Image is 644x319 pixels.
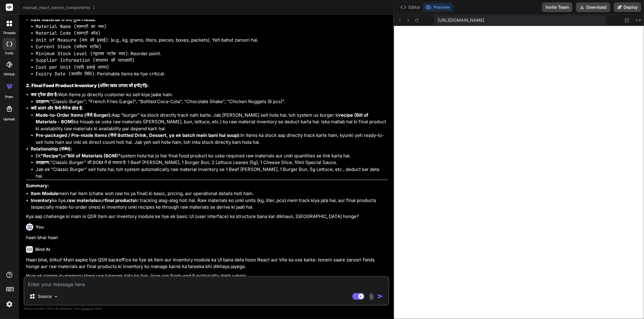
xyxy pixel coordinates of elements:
img: attachment [368,293,375,300]
strong: उदाहरण: [36,159,50,165]
button: Preview [423,3,453,11]
strong: क्यों अलग और कैसे मैनेज होता है: [31,105,83,111]
li: : Reorder point. [36,50,388,57]
strong: "Recipe" [41,153,61,159]
li: "Classic Burger", "French Fries (Large)", "Bottled Coca-Cola", "Chocolate Shake", "Chicken Nugget... [36,98,388,105]
label: GitHub [4,72,15,77]
button: Editor [398,3,423,11]
li: ke liye, aur ki tracking alag-alag hoti hai. Raw materials ko unki units (kg, liter, pcs) mein tr... [31,197,388,211]
span: privacy [81,307,92,310]
span: [URL][DOMAIN_NAME] [438,17,484,23]
p: Source [38,293,52,299]
strong: Inventory [31,197,52,203]
li: mein har item (chahe woh raw ho ya final) ki basic, pricing, aur operational details hoti hain. [31,190,388,197]
li: Aap "burger" ka stock directly track nahi karte. Jab [PERSON_NAME] sell hota hai, toh system us b... [36,112,388,132]
li: "Classic Burger" की BOM में हो सकता है: 1 Beef [PERSON_NAME], 1 Burger Bun, 2 Lettuce Leaves (5g)... [36,159,388,166]
p: haan bhai haan [26,234,388,241]
img: Pick Models [53,294,59,299]
button: Deploy [614,2,641,12]
code: Supplier Information (सप्लायर की जानकारी) [36,57,135,63]
p: Hum ek simple in-memory store use karenge data ke liye, jisse aap front-end functionality dekh sa... [26,273,388,280]
p: Always double-check its answers. Your in Bind [24,306,389,311]
li: In items ka stock aap directly track karte hain, kyunki yeh ready-to-sell hote hain aur inki ek d... [36,132,388,146]
button: Download [576,2,610,12]
span: manual_react_server_components [23,5,96,11]
code: Current Stock (वर्तमान स्टॉक) [36,44,101,50]
strong: "Bill of Materials (BOM)" [66,153,120,159]
strong: क्या ट्रैक होता है: [31,92,58,97]
strong: 2. Final Food Product Inventory (अंतिम खाद्य उत्पाद की इन्वेंट्री): [26,83,149,88]
h6: You [36,224,44,230]
img: icon [377,293,383,299]
p: Kya aap chahenge ki main is QSR item aur inventory module ke liye ek basic UI (user interface) ka... [26,213,388,220]
strong: Made-to-Order Items (जैसे Burger): [36,112,112,118]
code: Unit of Measure (माप की इकाई) [36,37,108,43]
li: Ek ya system hota hai jo har final food product ko uske required raw materials aur unki quantitie... [36,153,388,159]
button: Invite Team [542,2,572,12]
iframe: Preview [394,26,644,319]
strong: उदाहरण: [36,99,50,104]
label: Upload [4,117,15,122]
strong: final products [104,197,135,203]
code: Material Code (सामग्री कोड) [36,30,101,36]
strong: Summary: [26,183,49,188]
label: code [5,51,14,56]
h6: Bind AI [35,246,50,252]
code: Cost per Unit (प्रति इकाई लागत) [36,64,109,70]
img: settings [4,299,14,309]
strong: raw materials [67,197,98,203]
strong: Relationship (संबंध): [31,146,72,152]
code: Minimum Stock Level (न्यूनतम स्टॉक स्तर) [36,51,128,57]
p: Haan bhai, bilkul! Main aapke liye QSR backoffice ke liye ek item aur inventory module ka UI bana... [26,257,388,270]
strong: Item Module [31,191,58,196]
li: Jab ek "Classic Burger" sell hota hai, toh system automatically raw material inventory se 1 Beef ... [36,166,388,180]
strong: Pre-packaged / Pre-made Items (जैसे Bottled Drink, Dessert, ya ek batch mein bani hui soup): [36,132,241,138]
li: Woh items jo directly customer ko sell kiye jaate hain. [31,91,388,105]
li: : Perishable items ke liye critical. [36,71,388,77]
strong: Raw Material के लिए मुख्य Fields: [31,17,96,22]
code: Expiry Date (समाप्ति तिथि) [36,71,95,77]
li: : (e.g., kg, grams, liters, pieces, boxes, packets). Yeh bahut zaroori hai. [36,37,388,44]
code: Material Name (सामग्री का नाम) [36,24,107,30]
label: prem [5,94,13,99]
label: threads [3,30,16,36]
